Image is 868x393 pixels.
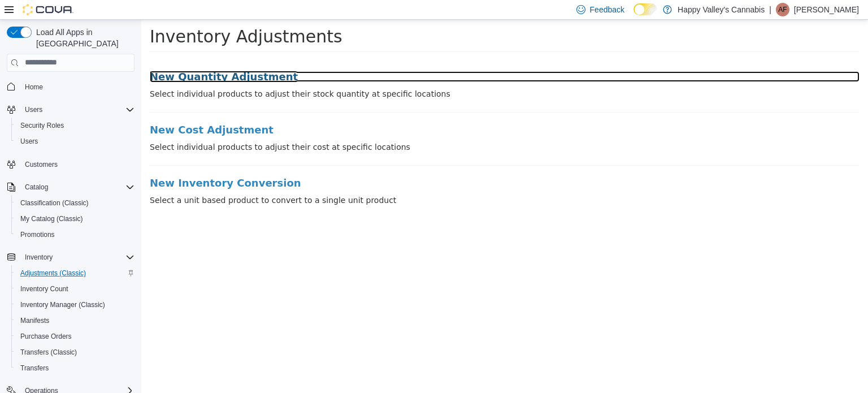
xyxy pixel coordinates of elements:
span: Catalog [25,183,48,192]
a: Security Roles [16,119,68,132]
span: Transfers [16,361,134,375]
span: Transfers (Classic) [16,346,134,359]
span: Security Roles [20,121,64,130]
a: Transfers (Classic) [16,346,81,359]
span: Users [20,137,38,146]
span: Promotions [20,230,55,239]
button: Inventory [2,249,139,265]
p: Select individual products to adjust their stock quantity at specific locations [8,68,718,80]
p: Select individual products to adjust their cost at specific locations [8,122,718,133]
a: Customers [20,158,62,171]
input: Dark Mode [633,3,657,15]
span: Transfers [20,364,49,373]
button: Inventory [20,251,57,264]
span: Security Roles [16,119,134,132]
p: Select a unit based product to convert to a single unit product [8,175,718,187]
button: Home [2,79,139,95]
div: Amanda Finnbogason [776,3,789,16]
button: Inventory Manager (Classic) [11,297,139,313]
span: Purchase Orders [16,330,134,343]
span: Purchase Orders [20,332,72,341]
p: [PERSON_NAME] [794,3,859,16]
span: Inventory Count [20,284,68,293]
span: Inventory Manager (Classic) [20,300,105,309]
span: Promotions [16,228,134,241]
span: Manifests [20,316,49,325]
span: My Catalog (Classic) [20,214,83,223]
p: | [769,3,771,16]
span: Customers [25,160,58,169]
a: Manifests [16,314,54,327]
span: Adjustments (Classic) [16,266,134,280]
button: My Catalog (Classic) [11,211,139,227]
button: Users [11,133,139,149]
button: Security Roles [11,118,139,133]
span: Classification (Classic) [20,198,89,208]
a: Classification (Classic) [16,196,93,210]
button: Transfers (Classic) [11,344,139,360]
a: Inventory Count [16,282,73,296]
a: Purchase Orders [16,330,76,343]
button: Manifests [11,313,139,329]
button: Adjustments (Classic) [11,265,139,281]
span: Inventory [20,251,134,264]
span: My Catalog (Classic) [16,212,134,226]
span: Catalog [20,180,134,194]
span: Home [25,83,43,92]
a: Users [16,135,42,148]
p: Happy Valley's Cannabis [678,3,765,16]
span: Users [16,135,134,148]
button: Users [2,102,139,118]
a: New Cost Adjustment [8,105,718,116]
a: Home [20,80,47,94]
a: Promotions [16,228,59,241]
span: Customers [20,157,134,171]
button: Customers [2,156,139,172]
button: Inventory Count [11,281,139,297]
span: Classification (Classic) [16,196,134,210]
span: Users [25,105,42,114]
a: New Inventory Conversion [8,158,718,169]
img: Cova [23,4,73,15]
span: Feedback [590,4,624,15]
a: My Catalog (Classic) [16,212,88,226]
span: Inventory Count [16,282,134,296]
button: Classification (Classic) [11,195,139,211]
span: Inventory Adjustments [8,7,201,27]
span: Transfers (Classic) [20,348,77,357]
a: Adjustments (Classic) [16,266,90,280]
span: Inventory Manager (Classic) [16,298,134,312]
button: Catalog [20,180,53,194]
span: Users [20,103,134,116]
button: Transfers [11,360,139,376]
button: Catalog [2,179,139,195]
a: New Quantity Adjustment [8,51,718,63]
span: Inventory [25,253,53,262]
span: Home [20,80,134,94]
button: Users [20,103,47,116]
a: Transfers [16,361,53,375]
button: Purchase Orders [11,329,139,344]
button: Promotions [11,227,139,243]
a: Inventory Manager (Classic) [16,298,110,312]
span: Load All Apps in [GEOGRAPHIC_DATA] [32,27,134,49]
span: AF [778,3,787,16]
span: Manifests [16,314,134,327]
span: Adjustments (Classic) [20,269,86,278]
